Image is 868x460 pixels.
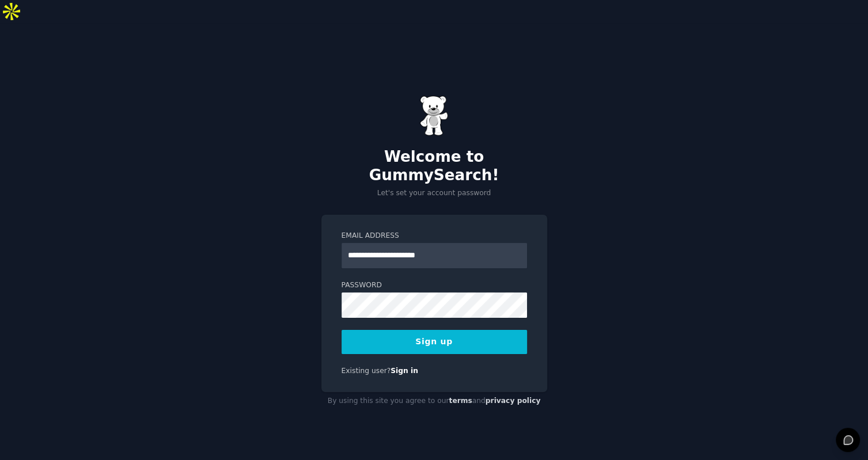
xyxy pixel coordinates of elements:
span: Existing user? [342,367,391,375]
img: Gummy Bear [420,96,449,136]
h2: Welcome to GummySearch! [321,148,547,184]
a: privacy policy [486,397,541,405]
label: Password [342,280,527,291]
a: terms [449,397,472,405]
div: By using this site you agree to our and [321,392,547,410]
p: Let's set your account password [321,188,547,199]
a: Sign in [391,367,418,375]
label: Email Address [342,231,527,241]
button: Sign up [342,330,527,354]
